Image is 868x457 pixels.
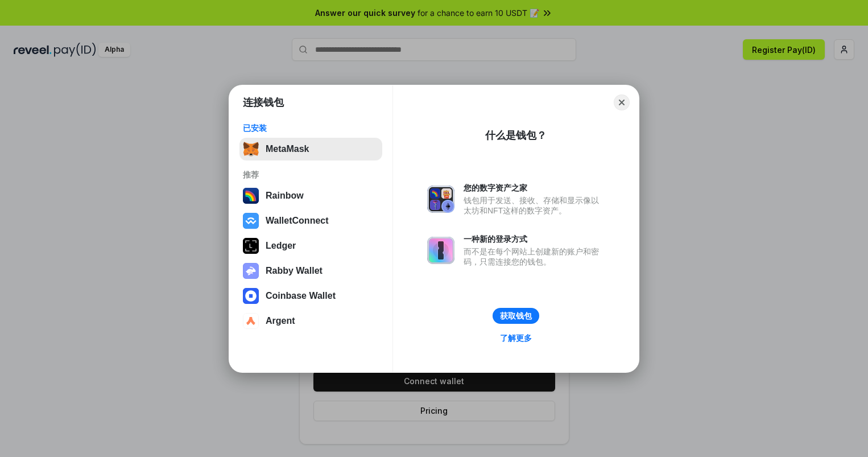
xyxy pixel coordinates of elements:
button: MetaMask [239,138,382,160]
button: Rainbow [239,184,382,207]
div: Argent [266,316,295,326]
div: Rabby Wallet [266,266,323,276]
div: 一种新的登录方式 [464,234,605,244]
button: Ledger [239,234,382,257]
div: WalletConnect [266,216,329,226]
h1: 连接钱包 [243,96,284,109]
img: svg+xml,%3Csvg%20width%3D%2228%22%20height%3D%2228%22%20viewBox%3D%220%200%2028%2028%22%20fill%3D... [243,213,259,229]
img: svg+xml,%3Csvg%20xmlns%3D%22http%3A%2F%2Fwww.w3.org%2F2000%2Fsvg%22%20width%3D%2228%22%20height%3... [243,238,259,254]
img: svg+xml,%3Csvg%20xmlns%3D%22http%3A%2F%2Fwww.w3.org%2F2000%2Fsvg%22%20fill%3D%22none%22%20viewBox... [427,186,454,213]
div: MetaMask [266,144,309,154]
a: 了解更多 [493,331,539,345]
img: svg+xml,%3Csvg%20fill%3D%22none%22%20height%3D%2233%22%20viewBox%3D%220%200%2035%2033%22%20width%... [243,141,259,157]
div: 您的数字资产之家 [464,183,605,193]
button: WalletConnect [239,209,382,232]
button: Argent [239,310,382,332]
img: svg+xml,%3Csvg%20xmlns%3D%22http%3A%2F%2Fwww.w3.org%2F2000%2Fsvg%22%20fill%3D%22none%22%20viewBox... [427,237,454,264]
div: 了解更多 [500,333,532,343]
div: 钱包用于发送、接收、存储和显示像以太坊和NFT这样的数字资产。 [464,195,605,216]
img: svg+xml,%3Csvg%20xmlns%3D%22http%3A%2F%2Fwww.w3.org%2F2000%2Fsvg%22%20fill%3D%22none%22%20viewBox... [243,263,259,279]
div: 推荐 [243,170,379,180]
button: Coinbase Wallet [239,285,382,307]
img: svg+xml,%3Csvg%20width%3D%2228%22%20height%3D%2228%22%20viewBox%3D%220%200%2028%2028%22%20fill%3D... [243,313,259,329]
div: Rainbow [266,191,304,201]
div: Coinbase Wallet [266,291,336,301]
div: 什么是钱包？ [485,129,547,142]
img: svg+xml,%3Csvg%20width%3D%2228%22%20height%3D%2228%22%20viewBox%3D%220%200%2028%2028%22%20fill%3D... [243,288,259,304]
div: 获取钱包 [500,311,532,321]
button: Rabby Wallet [239,260,382,282]
div: 已安装 [243,123,379,133]
img: svg+xml,%3Csvg%20width%3D%22120%22%20height%3D%22120%22%20viewBox%3D%220%200%20120%20120%22%20fil... [243,188,259,204]
div: Ledger [266,241,296,251]
div: 而不是在每个网站上创建新的账户和密码，只需连接您的钱包。 [464,246,605,267]
button: Close [614,94,630,110]
button: 获取钱包 [493,308,539,324]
